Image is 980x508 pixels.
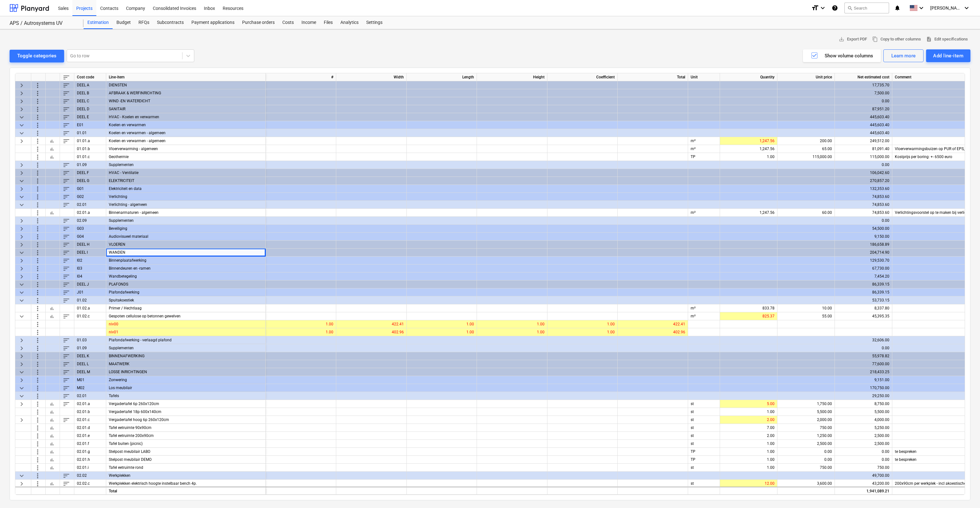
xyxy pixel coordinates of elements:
[688,424,720,432] div: st
[106,153,266,161] div: Geothermie
[320,16,337,29] a: Files
[17,52,56,60] div: Toggle categories
[106,209,266,217] div: Binnenarmaturen - algemeen
[18,352,26,360] span: keyboard_arrow_right
[688,145,720,153] div: m²
[238,16,278,29] a: Purchase orders
[34,177,41,185] span: more_vert
[34,312,41,320] span: more_vert
[547,73,618,81] div: Coefficient
[106,272,266,280] div: Wandbetegeling
[18,201,26,208] span: keyboard_arrow_down
[106,392,266,400] div: Tafels
[18,376,26,384] span: keyboard_arrow_right
[720,73,777,81] div: Quantity
[362,16,386,29] a: Settings
[337,16,362,29] a: Analytics
[688,137,720,145] div: m²
[74,336,106,344] div: 01.03
[34,296,41,304] span: more_vert
[74,233,106,241] div: G04
[883,49,924,62] button: Learn more
[63,121,70,129] span: sort
[74,392,106,400] div: 02.01
[63,280,70,288] span: sort
[106,440,266,448] div: Tafel buiten (picnic)
[74,432,106,440] div: 02.01.e
[63,89,70,97] span: sort
[106,424,266,432] div: Tafel eetruimte 90x90cm
[34,257,41,264] span: more_vert
[74,344,106,352] div: 01.09
[106,352,266,360] div: BINNENAFWERKING
[74,73,106,81] div: Cost code
[106,368,266,376] div: LOSSE INRICHTINGEN
[63,257,70,264] span: sort
[34,161,41,169] span: more_vert
[18,265,26,272] span: keyboard_arrow_right
[106,249,266,257] div: WANDEN
[18,113,26,121] span: keyboard_arrow_down
[688,432,720,440] div: st
[106,288,266,296] div: Plafondafwerking
[106,113,266,121] div: HVAC - Koelen en verwarmen
[74,121,106,129] div: E01
[63,169,70,177] span: sort
[688,416,720,424] div: st
[74,408,106,416] div: 02.01.b
[63,185,70,192] span: sort
[74,225,106,233] div: G03
[836,34,870,44] button: Export PDF
[106,225,266,233] div: Beveiliging
[63,97,70,105] span: sort
[18,121,26,129] span: keyboard_arrow_down
[34,352,41,360] span: more_vert
[106,81,266,89] div: DIENSTEN
[34,209,41,216] span: more_vert
[74,153,106,161] div: 01.01.c
[34,376,41,384] span: more_vert
[870,34,924,44] button: Copy to other columns
[34,360,41,368] span: more_vert
[106,177,266,185] div: ELEKTRICITEIT
[63,352,70,360] span: sort
[74,137,106,145] div: 01.01.a
[18,272,26,280] span: keyboard_arrow_right
[74,105,106,113] div: DEEL D
[18,89,26,97] span: keyboard_arrow_right
[74,89,106,97] div: DEEL B
[74,185,106,193] div: G01
[106,360,266,368] div: MAATWERK
[106,448,266,456] div: Stelpost meubilair LABO
[618,73,688,81] div: Total
[407,73,477,81] div: Length
[106,129,266,137] div: Koelen en verwarmen - algemeen
[872,36,878,42] span: content_copy
[34,153,41,161] span: more_vert
[34,416,41,424] span: more_vert
[18,129,26,137] span: keyboard_arrow_down
[63,288,70,296] span: sort
[74,360,106,368] div: DEEL L
[74,424,106,432] div: 02.01.d
[924,34,970,44] button: Edit specifications
[106,105,266,113] div: SANITAIR
[18,257,26,264] span: keyboard_arrow_right
[106,296,266,304] div: Spuitakoestiek
[74,97,106,105] div: DEEL C
[106,280,266,288] div: PLAFONDS
[18,384,26,392] span: keyboard_arrow_down
[688,312,720,320] div: m²
[74,400,106,408] div: 02.01.a
[18,344,26,352] span: keyboard_arrow_right
[34,201,41,208] span: more_vert
[74,272,106,280] div: I04
[34,249,41,256] span: more_vert
[63,296,70,304] span: sort
[18,296,26,304] span: keyboard_arrow_down
[688,153,720,161] div: TP
[106,73,266,81] div: Line-item
[49,138,55,143] span: bar_chart
[135,16,153,29] div: RFQs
